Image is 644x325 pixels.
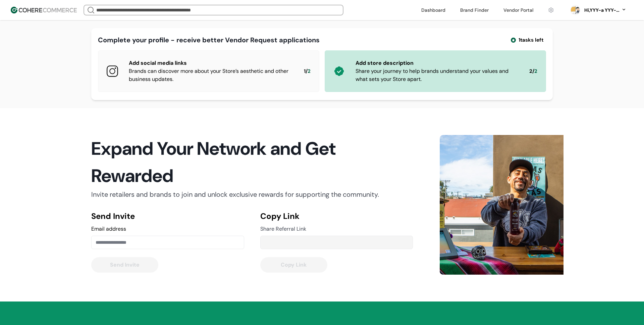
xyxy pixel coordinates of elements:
div: Complete your profile - receive better Vendor Request applications [98,35,320,45]
span: Share Referral Link [260,225,306,232]
img: Cohere Logo [11,7,77,13]
span: 2 [534,67,537,75]
div: Send Invite [91,210,244,222]
div: Invite retailers and brands to join and unlock exclusive rewards for supporting the community. [91,189,413,199]
span: 1 [304,67,306,75]
svg: 0 percent [570,5,580,15]
div: Share your journey to help brands understand your values and what sets your Store apart. [356,67,519,83]
span: / [532,67,534,75]
button: Send Invite [91,257,158,273]
button: Hi,YYY-a YYY-aa [583,7,627,14]
div: Copy Link [260,210,413,222]
div: Brands can discover more about your Store’s aesthetic and other business updates. [129,67,293,83]
label: Email address [91,225,126,232]
div: Add store description [356,59,519,67]
span: / [306,67,308,75]
span: 2 [529,67,532,75]
span: 2 [308,67,311,75]
div: Hi, YYY-a YYY-aa [583,7,620,14]
div: Add social media links [129,59,293,67]
button: Copy Link [260,257,327,273]
div: Expand Your Network and Get Rewarded [91,135,413,189]
span: 1 tasks left [519,36,543,44]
